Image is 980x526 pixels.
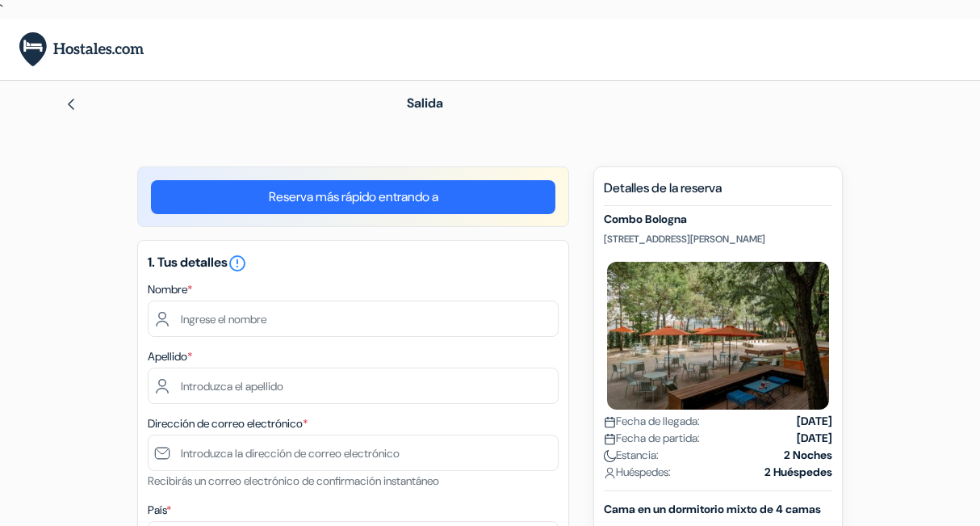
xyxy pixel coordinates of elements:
[604,447,659,464] span: Estancia:
[604,502,821,516] b: Cama en un dormitorio mixto de 4 camas
[604,413,700,430] span: Fecha de llegada:
[604,464,671,481] span: Huéspedes:
[148,254,559,273] h5: 1. Tus detalles
[797,430,832,447] strong: [DATE]
[604,433,616,445] img: calendar.svg
[148,502,171,519] label: País
[148,435,559,471] input: Introduzca la dirección de correo electrónico
[604,233,832,246] p: [STREET_ADDRESS][PERSON_NAME]
[604,467,616,479] img: user_icon.svg
[407,95,443,112] span: Salida
[148,281,192,298] label: Nombre
[797,413,832,430] strong: [DATE]
[784,447,832,464] strong: 2 Noches
[148,473,439,488] small: Recibirás un correo electrónico de confirmación instantáneo
[148,348,192,365] label: Apellido
[148,301,559,337] input: Ingrese el nombre
[148,415,308,432] label: Dirección de correo electrónico
[604,416,616,428] img: calendar.svg
[228,254,247,273] i: error_outline
[604,450,616,462] img: moon.svg
[148,368,559,404] input: Introduzca el apellido
[228,254,247,271] a: error_outline
[604,213,832,226] h5: Combo Bologna
[151,180,555,214] a: Reserva más rápido entrando a
[65,98,77,111] img: left_arrow.svg
[19,32,144,67] img: Hostales.com
[604,430,700,447] span: Fecha de partida:
[604,180,832,206] h5: Detalles de la reserva
[764,464,832,481] strong: 2 Huéspedes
